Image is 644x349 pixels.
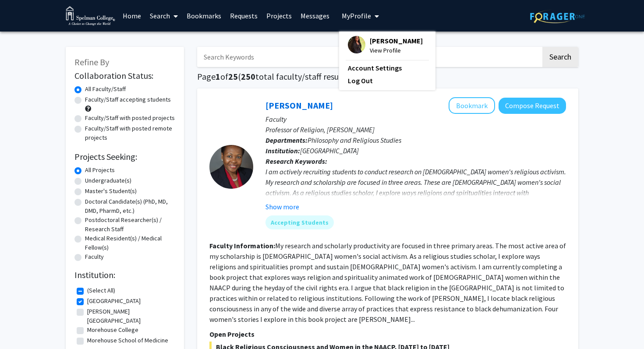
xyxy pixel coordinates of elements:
[265,136,308,145] b: Departments:
[74,152,175,162] h2: Projects Seeking:
[300,146,359,155] span: [GEOGRAPHIC_DATA]
[348,75,427,86] a: Log Out
[85,215,175,234] label: Postdoctoral Researcher(s) / Research Staff
[296,0,334,31] a: Messages
[370,36,423,46] span: [PERSON_NAME]
[7,310,37,342] iframe: Chat
[449,97,495,114] button: Add Rosetta Ross to Bookmarks
[87,325,138,335] label: Morehouse College
[197,71,578,82] h1: Page of ( total faculty/staff results)
[74,270,175,280] h2: Institution:
[542,47,578,67] button: Search
[370,46,423,55] span: View Profile
[85,85,126,94] label: All Faculty/Staff
[85,252,104,261] label: Faculty
[265,215,334,229] mat-chip: Accepting Students
[209,241,566,324] fg-read-more: My research and scholarly productivity are focused in three primary areas. The most active area o...
[145,0,182,31] a: Search
[348,63,427,73] a: Account Settings
[74,71,175,81] h2: Collaboration Status:
[308,136,401,145] span: Philosophy and Religious Studies
[85,95,171,104] label: Faculty/Staff accepting students
[87,307,173,325] label: [PERSON_NAME][GEOGRAPHIC_DATA]
[74,56,109,67] span: Refine By
[197,47,541,67] input: Search Keywords
[265,166,566,261] div: I am actively recruiting students to conduct research on [DEMOGRAPHIC_DATA] women's religious act...
[182,0,226,31] a: Bookmarks
[499,98,566,114] button: Compose Request to Rosetta Ross
[241,71,255,82] span: 250
[209,329,566,339] p: Open Projects
[118,0,145,31] a: Home
[87,296,141,306] label: [GEOGRAPHIC_DATA]
[85,187,137,196] label: Master's Student(s)
[265,100,333,111] a: [PERSON_NAME]
[226,0,262,31] a: Requests
[209,241,275,250] b: Faculty Information:
[87,336,168,345] label: Morehouse School of Medicine
[85,176,131,185] label: Undergraduate(s)
[265,201,299,212] button: Show more
[85,113,175,123] label: Faculty/Staff with posted projects
[265,124,566,135] p: Professor of Religion, [PERSON_NAME]
[85,166,115,175] label: All Projects
[265,157,327,166] b: Research Keywords:
[66,6,115,26] img: Spelman College Logo
[265,146,300,155] b: Institution:
[348,36,365,53] img: Profile Picture
[265,114,566,124] p: Faculty
[530,10,585,23] img: ForagerOne Logo
[216,71,220,82] span: 1
[348,36,423,55] div: Profile Picture[PERSON_NAME]View Profile
[85,197,175,215] label: Doctoral Candidate(s) (PhD, MD, DMD, PharmD, etc.)
[342,11,371,20] span: My Profile
[85,234,175,252] label: Medical Resident(s) / Medical Fellow(s)
[85,124,175,142] label: Faculty/Staff with posted remote projects
[87,286,115,295] label: (Select All)
[262,0,296,31] a: Projects
[228,71,238,82] span: 25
